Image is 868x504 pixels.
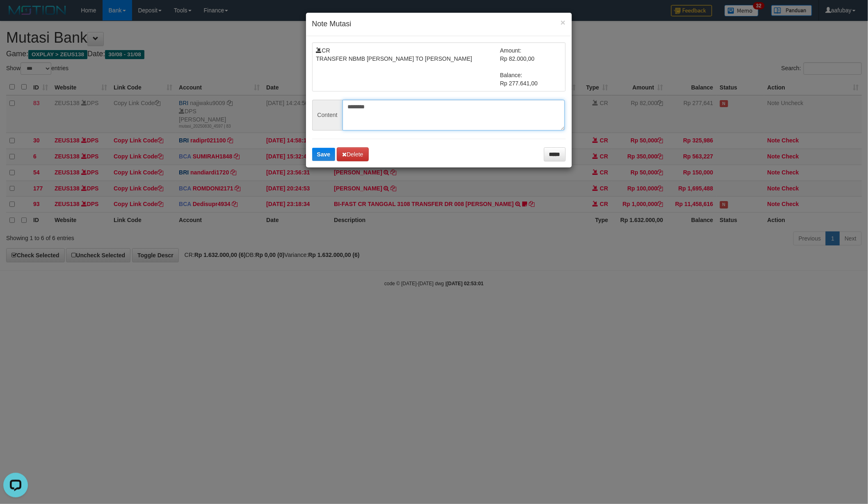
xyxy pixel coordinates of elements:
[3,3,28,28] button: Open LiveChat chat widget
[312,19,566,30] h4: Note Mutasi
[337,147,368,161] button: Delete
[500,46,562,87] td: Amount: Rp 82.000,00 Balance: Rp 277.641,00
[316,46,500,87] td: CR TRANSFER NBMB [PERSON_NAME] TO [PERSON_NAME]
[312,148,336,161] button: Save
[342,151,363,158] span: Delete
[317,151,331,158] span: Save
[312,100,343,131] span: Content
[560,18,565,27] button: ×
